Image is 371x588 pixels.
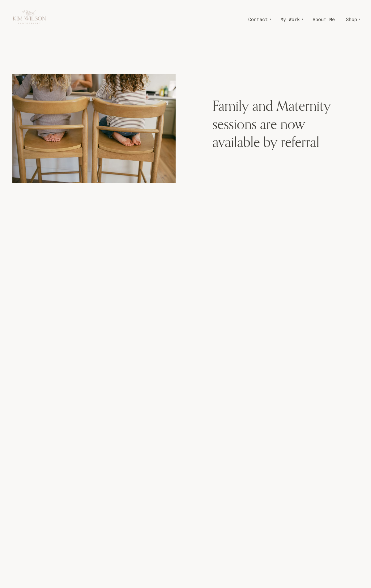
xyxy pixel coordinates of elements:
img: Kim Wilson Photography [12,2,46,37]
span: Shop [346,15,357,24]
a: Contact [243,14,275,24]
span: Contact [248,15,268,24]
img: 156A4788-ab827119-1500.jpg [12,74,176,183]
h1: Family and Maternity sessions are now available by referral [212,97,342,151]
span: My Work [280,15,300,24]
a: Shop [340,14,364,24]
a: About Me [307,14,340,24]
a: My Work [275,14,307,24]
